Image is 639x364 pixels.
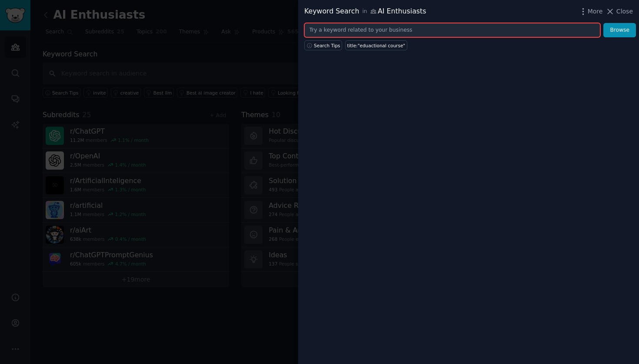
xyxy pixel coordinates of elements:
[304,40,342,50] button: Search Tips
[345,40,407,50] a: title:"eduactional course"
[579,7,603,16] button: More
[347,43,406,49] div: title:"eduactional course"
[588,7,603,16] span: More
[606,7,633,16] button: Close
[304,23,600,38] input: Try a keyword related to your business
[314,43,340,49] span: Search Tips
[304,6,426,17] div: Keyword Search AI Enthusiasts
[362,8,367,16] span: in
[616,7,633,16] span: Close
[603,23,636,38] button: Browse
